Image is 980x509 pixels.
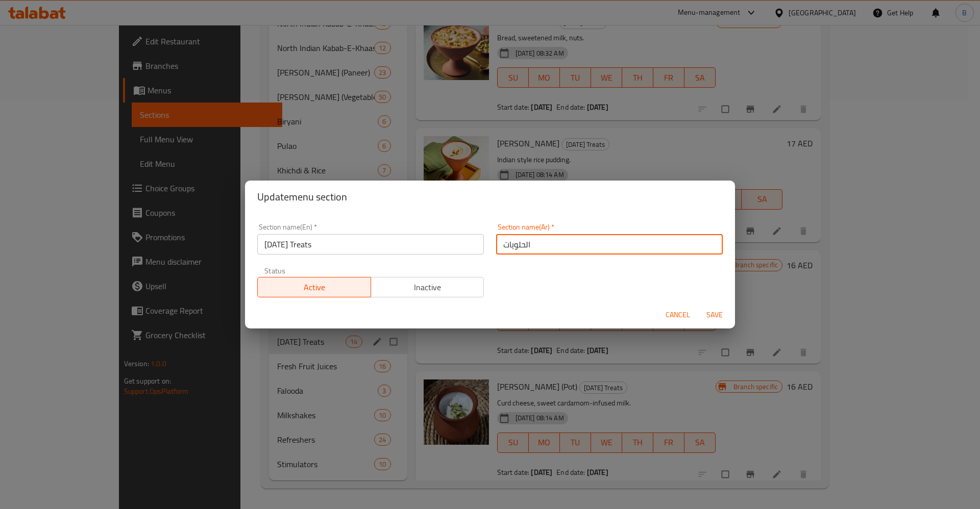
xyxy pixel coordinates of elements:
[702,309,727,321] span: Save
[257,277,371,297] button: Active
[262,280,367,295] span: Active
[666,309,690,321] span: Cancel
[375,280,480,295] span: Inactive
[496,234,723,254] input: Please enter section name(ar)
[698,306,731,324] button: Save
[257,234,484,254] input: Please enter section name(en)
[257,189,723,205] h2: Update menu section
[661,306,694,324] button: Cancel
[371,277,484,297] button: Inactive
